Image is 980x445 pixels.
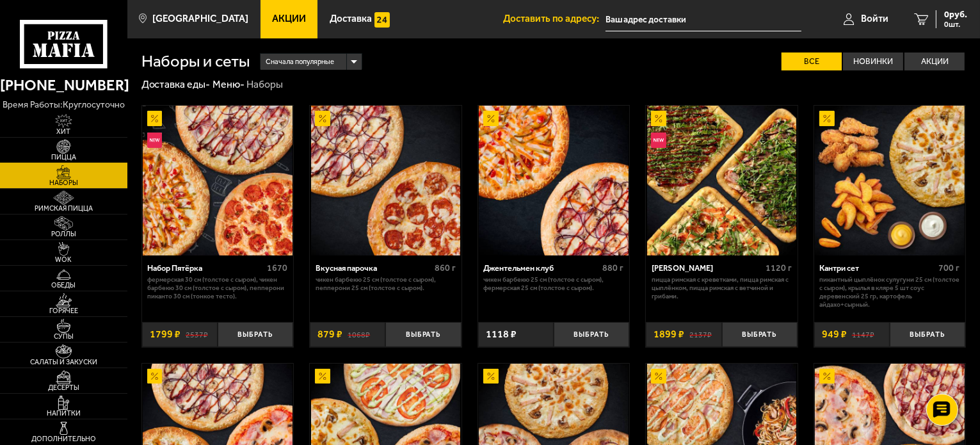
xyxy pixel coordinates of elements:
s: 1068 ₽ [348,329,370,339]
button: Выбрать [554,322,629,347]
span: 860 г [435,263,456,273]
img: Кантри сет [815,106,965,255]
div: Кантри сет [819,263,935,273]
input: Ваш адрес доставки [606,8,801,31]
span: 879 ₽ [317,329,342,339]
span: Доставка [330,14,372,24]
span: Сначала популярные [266,53,334,72]
button: Выбрать [890,322,965,347]
img: Акционный [147,111,163,126]
button: Выбрать [218,322,293,347]
img: Акционный [483,111,499,126]
div: Набор Пятёрка [147,263,264,273]
img: Акционный [315,369,330,384]
span: 1120 г [766,263,792,273]
img: Акционный [483,369,499,384]
img: 15daf4d41897b9f0e9f617042186c801.svg [374,12,390,28]
img: Акционный [147,369,163,384]
a: Доставка еды- [141,78,211,90]
span: 949 ₽ [822,329,847,339]
p: Фермерская 30 см (толстое с сыром), Чикен Барбекю 30 см (толстое с сыром), Пепперони Пиканто 30 с... [147,276,287,300]
button: Выбрать [385,322,461,347]
span: 1118 ₽ [486,329,517,339]
img: Вкусная парочка [311,106,461,255]
img: Новинка [651,133,666,148]
div: Джентельмен клуб [483,263,599,273]
div: [PERSON_NAME] [652,263,762,273]
img: Новинка [147,133,163,148]
p: Пицца Римская с креветками, Пицца Римская с цыплёнком, Пицца Римская с ветчиной и грибами. [652,276,792,300]
span: 1670 [267,263,287,273]
p: Чикен Барбекю 25 см (толстое с сыром), Фермерская 25 см (толстое с сыром). [483,276,623,293]
a: АкционныйНовинкаНабор Пятёрка [142,106,294,255]
a: АкционныйДжентельмен клуб [478,106,630,255]
span: Акции [272,14,306,24]
label: Акции [904,53,965,71]
span: 1899 ₽ [654,329,684,339]
div: Наборы [246,78,283,92]
s: 1147 ₽ [852,329,874,339]
img: Акционный [315,111,330,126]
span: Войти [861,14,888,24]
label: Все [782,53,842,71]
a: Меню- [213,78,245,90]
a: АкционныйНовинкаМама Миа [646,106,798,255]
img: Джентельмен клуб [479,106,629,255]
span: Доставить по адресу: [503,14,606,24]
span: 1799 ₽ [150,329,181,339]
img: Акционный [819,111,835,126]
p: Пикантный цыплёнок сулугуни 25 см (толстое с сыром), крылья в кляре 5 шт соус деревенский 25 гр, ... [819,276,960,309]
img: Акционный [819,369,835,384]
label: Новинки [843,53,903,71]
img: Мама Миа [647,106,797,255]
span: 0 руб. [944,10,967,19]
a: АкционныйВкусная парочка [310,106,462,255]
s: 2537 ₽ [186,329,208,339]
a: АкционныйКантри сет [814,106,966,255]
h1: Наборы и сеты [141,53,250,70]
span: 700 г [939,263,960,273]
img: Акционный [651,111,666,126]
s: 2137 ₽ [689,329,712,339]
img: Акционный [651,369,666,384]
span: [GEOGRAPHIC_DATA] [152,14,248,24]
span: 0 шт. [944,20,967,28]
span: 880 г [603,263,624,273]
button: Выбрать [722,322,798,347]
div: Вкусная парочка [316,263,431,273]
p: Чикен Барбекю 25 см (толстое с сыром), Пепперони 25 см (толстое с сыром). [316,276,456,293]
img: Набор Пятёрка [143,106,293,255]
